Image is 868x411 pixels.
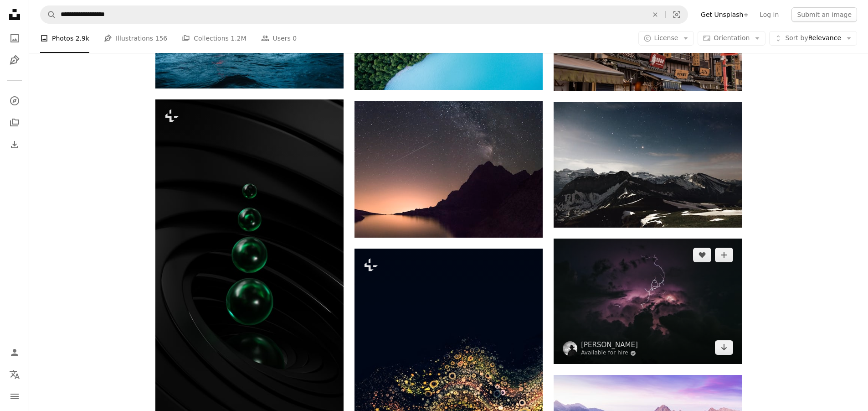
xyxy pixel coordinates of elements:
[581,340,638,349] a: [PERSON_NAME]
[554,102,742,228] img: landscape photography of black and white mountain
[41,6,56,23] button: Search Unsplash
[638,31,694,46] button: License
[5,114,24,132] a: Collections
[261,24,297,53] a: Users 0
[354,101,543,238] img: silhouette of mountain beside the body of water at night time
[791,7,857,22] button: Submit an image
[155,33,168,43] span: 156
[554,161,742,169] a: landscape photography of black and white mountain
[698,31,765,46] button: Orientation
[155,263,344,271] a: a picture of a green object in the middle of a black background
[654,34,678,42] span: License
[695,7,754,22] a: Get Unsplash+
[5,92,24,110] a: Explore
[554,239,742,364] img: photography of lightning storm
[715,248,733,262] button: Add to Collection
[715,340,733,355] a: Download
[645,6,665,23] button: Clear
[693,248,711,262] button: Like
[581,349,638,357] a: Available for hire
[714,34,750,42] span: Orientation
[40,5,688,24] form: Find visuals sitewide
[5,135,24,154] a: Download History
[785,34,841,43] span: Relevance
[554,297,742,305] a: photography of lightning storm
[5,365,24,384] button: Language
[293,33,297,43] span: 0
[231,33,246,43] span: 1.2M
[5,29,24,47] a: Photos
[5,343,24,362] a: Log in / Sign up
[769,31,857,46] button: Sort byRelevance
[104,24,167,53] a: Illustrations 156
[5,5,24,26] a: Home — Unsplash
[5,387,24,406] button: Menu
[354,165,543,173] a: silhouette of mountain beside the body of water at night time
[754,7,784,22] a: Log in
[666,6,688,23] button: Visual search
[563,341,577,356] img: Go to Breno Machado's profile
[785,34,808,42] span: Sort by
[182,24,246,53] a: Collections 1.2M
[5,51,24,69] a: Illustrations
